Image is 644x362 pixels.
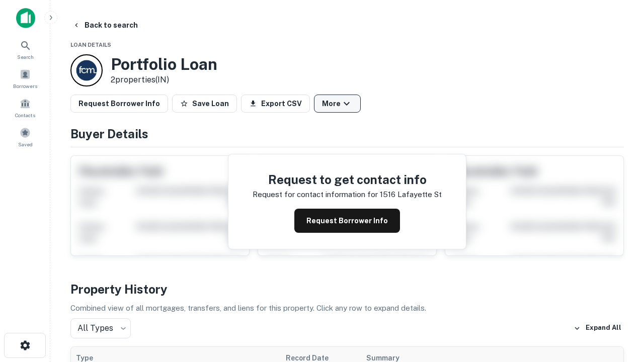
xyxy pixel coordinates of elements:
a: Borrowers [3,65,47,92]
button: Back to search [68,16,142,34]
img: capitalize-icon.png [16,8,35,28]
button: More [314,95,361,113]
p: Request for contact information for [253,189,378,201]
button: Request Borrower Info [294,209,400,233]
iframe: Chat Widget [594,249,644,298]
button: Export CSV [241,95,310,113]
p: Combined view of all mortgages, transfers, and liens for this property. Click any row to expand d... [70,302,624,314]
a: Contacts [3,94,47,121]
span: Saved [18,140,33,148]
h4: Request to get contact info [253,170,442,189]
span: Loan Details [70,42,111,48]
button: Save Loan [172,95,237,113]
p: 2 properties (IN) [111,74,217,86]
h3: Portfolio Loan [111,55,217,74]
span: Search [17,53,34,61]
a: Search [3,36,47,63]
a: Saved [3,123,47,150]
h4: Buyer Details [70,125,624,143]
p: 1516 lafayette st [380,189,442,201]
button: Request Borrower Info [70,95,168,113]
div: All Types [70,318,131,338]
button: Expand All [571,321,624,336]
h4: Property History [70,280,624,298]
span: Borrowers [13,82,37,90]
span: Contacts [15,111,35,119]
